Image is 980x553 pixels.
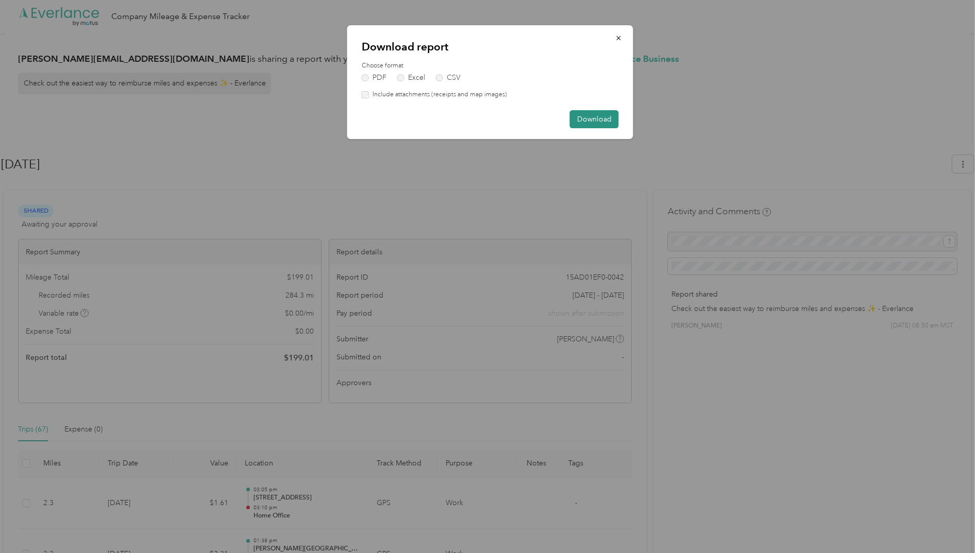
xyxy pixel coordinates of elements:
label: Choose format [362,61,619,71]
label: Include attachments (receipts and map images) [369,90,507,99]
p: Download report [362,40,619,54]
label: Excel [397,74,425,81]
button: Download [570,110,619,128]
label: PDF [362,74,386,81]
label: CSV [436,74,461,81]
